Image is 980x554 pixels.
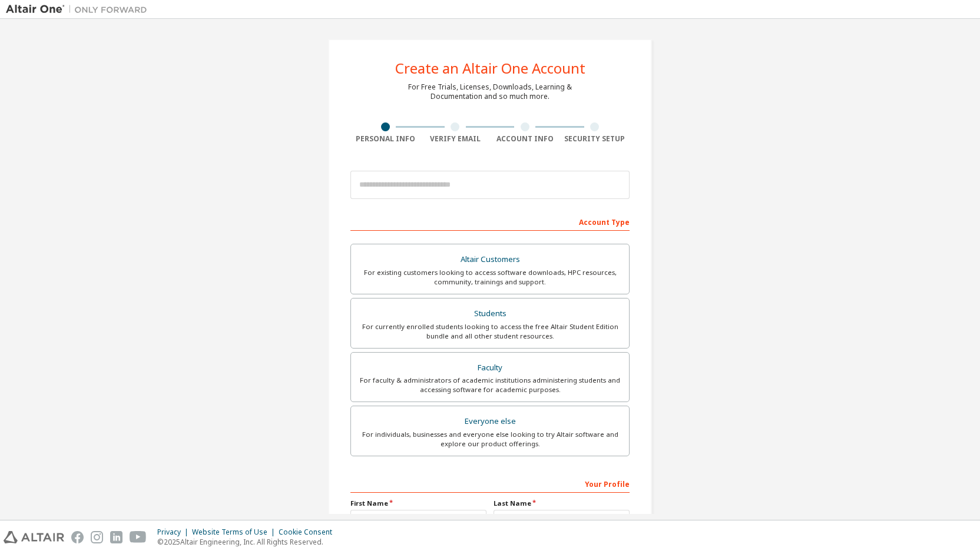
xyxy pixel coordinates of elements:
[110,531,122,543] img: linkedin.svg
[408,82,572,101] div: For Free Trials, Licenses, Downloads, Learning & Documentation and so much more.
[350,212,630,231] div: Account Type
[350,134,421,144] div: Personal Info
[395,61,585,75] div: Create an Altair One Account
[71,531,84,543] img: facebook.svg
[358,360,622,376] div: Faculty
[157,528,192,537] div: Privacy
[91,531,103,543] img: instagram.svg
[130,531,147,543] img: youtube.svg
[421,134,491,144] div: Verify Email
[358,306,622,322] div: Students
[494,499,630,508] label: Last Name
[350,499,486,508] label: First Name
[157,537,339,547] p: © 2025 Altair Engineering, Inc. All Rights Reserved.
[358,251,622,268] div: Altair Customers
[192,528,279,537] div: Website Terms of Use
[4,531,64,543] img: altair_logo.svg
[358,322,622,341] div: For currently enrolled students looking to access the free Altair Student Edition bundle and all ...
[6,4,153,15] img: Altair One
[490,134,560,144] div: Account Info
[279,528,339,537] div: Cookie Consent
[358,376,622,394] div: For faculty & administrators of academic institutions administering students and accessing softwa...
[350,474,630,493] div: Your Profile
[358,413,622,430] div: Everyone else
[560,134,630,144] div: Security Setup
[358,268,622,287] div: For existing customers looking to access software downloads, HPC resources, community, trainings ...
[358,430,622,449] div: For individuals, businesses and everyone else looking to try Altair software and explore our prod...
